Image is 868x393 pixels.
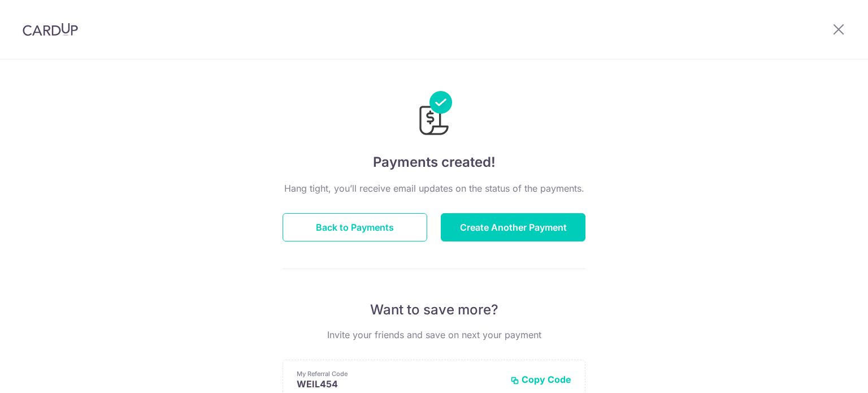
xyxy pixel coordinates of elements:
[283,182,585,195] p: Hang tight, you’ll receive email updates on the status of the payments.
[23,23,78,36] img: CardUp
[283,301,585,319] p: Want to save more?
[283,213,427,241] button: Back to Payments
[283,328,585,342] p: Invite your friends and save on next your payment
[283,152,585,172] h4: Payments created!
[510,374,571,385] button: Copy Code
[416,91,452,139] img: Payments
[795,359,857,387] iframe: Opens a widget where you can find more information
[297,369,501,378] p: My Referral Code
[297,378,501,390] p: WEIL454
[441,213,585,241] button: Create Another Payment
